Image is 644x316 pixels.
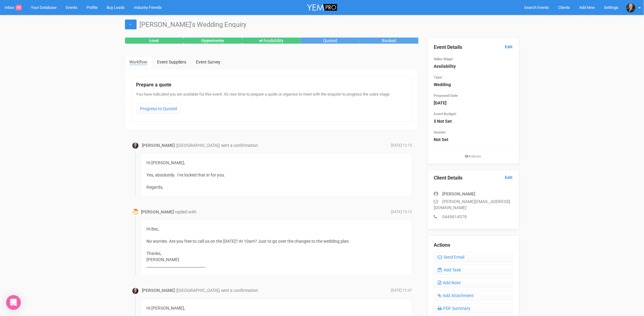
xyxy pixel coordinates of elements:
span: replied with [175,209,197,214]
small: Proposed Date [434,93,458,98]
small: Type: [434,75,443,79]
div: Lead [125,38,184,44]
span: [DATE] 15:12 [391,209,412,215]
span: ([GEOGRAPHIC_DATA]) sent a confirmation [176,143,258,148]
a: Add Note [434,278,513,288]
a: PDF Summary [434,303,513,314]
div: Hi [PERSON_NAME], Yes, absolutely. I've locked that in for you. Regards, [147,160,406,190]
a: Send Email [434,252,513,262]
a: Edit [505,175,513,180]
div: Hi Bec, No worries. Are you free to call us on the [DATE]? At 10am? Just to go over the changes t... [140,220,412,275]
span: 49 [16,5,22,10]
a: Add Attachment [434,290,513,301]
p: 0449614578 [434,214,513,220]
strong: [DATE] [434,100,447,105]
legend: Actions [434,242,513,249]
strong: $ Not Set [434,119,452,124]
strong: [PERSON_NAME] [142,288,175,293]
div: Quoted [301,38,360,44]
strong: [PERSON_NAME] [142,143,175,148]
a: ← [125,20,137,29]
a: Event Survey [192,56,225,68]
a: Progress to Quoted [136,104,181,114]
span: Add New [580,5,595,10]
div: You have indicated you are available for this event. It's now time to prepare a quote or organise... [136,92,407,117]
span: Clients [558,5,570,10]
h1: [PERSON_NAME]'s Wedding Enquiry [125,21,519,28]
legend: Client Details [434,175,513,182]
span: [DATE] 12:15 [391,143,412,148]
div: Open Intercom Messenger [6,295,21,310]
p: [PERSON_NAME][EMAIL_ADDRESS][DOMAIN_NAME] [434,198,513,211]
strong: [PERSON_NAME] [443,191,476,196]
div: Availability [242,38,301,44]
strong: Wedding [434,82,451,87]
img: open-uri20250213-2-1m688p0 [626,3,635,13]
legend: Event Details [434,44,513,51]
small: Event Budget: [434,112,457,116]
img: open-uri20250213-2-1m688p0 [132,288,138,294]
a: Add Task [434,265,513,275]
div: Opportunity [184,38,242,44]
a: Edit [505,44,513,50]
span: [DATE] 12:47 [391,288,412,293]
a: Event Suppliers [153,56,191,68]
small: Guests: [434,130,446,134]
strong: [PERSON_NAME] [141,209,174,214]
span: Search Events [524,5,549,10]
strong: Availability [434,64,456,69]
strong: Not Set [434,137,449,142]
legend: Prepare a quote [136,82,407,89]
img: Profile Image [132,209,138,215]
img: open-uri20250213-2-1m688p0 [132,143,138,149]
small: Sales Stage: [434,57,454,61]
span: ([GEOGRAPHIC_DATA]) sent a confirmation [176,288,258,293]
a: Workflow [125,56,152,69]
small: Website [434,154,513,159]
div: Booked [360,38,418,44]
